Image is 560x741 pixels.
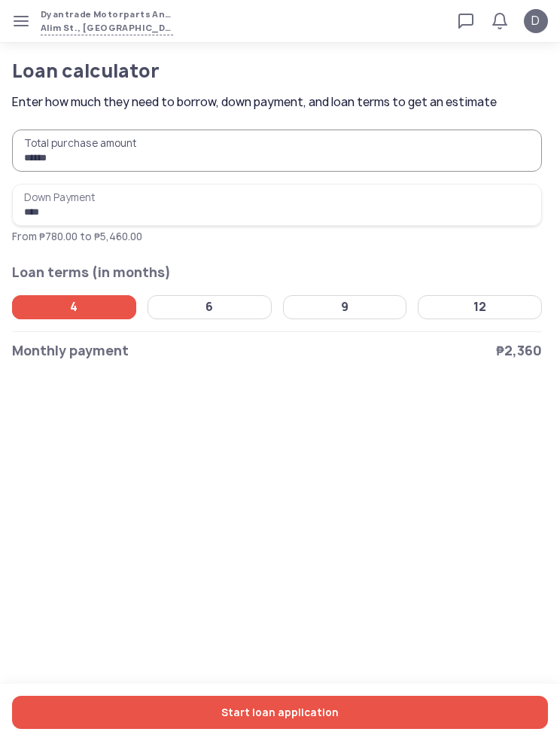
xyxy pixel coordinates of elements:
button: D [524,9,548,33]
button: Start loan application [12,696,548,729]
input: Total purchase amount [12,130,542,172]
div: 6 [205,300,213,315]
span: Start loan application [30,696,530,729]
h2: Loan terms (in months) [12,262,542,283]
span: Enter how much they need to borrow, down payment, and loan terms to get an estimate [12,93,548,111]
button: Dyantrade Motorparts And Accessories KidapawanAlim St., [GEOGRAPHIC_DATA], [GEOGRAPHIC_DATA], [GE... [41,8,173,35]
span: D [531,12,540,30]
span: ₱2,360 [496,340,542,361]
input: Down PaymentFrom ₱780.00 to ₱5,460.00 [12,184,542,226]
div: 12 [473,300,486,315]
div: 9 [341,300,348,315]
span: Dyantrade Motorparts And Accessories Kidapawan [41,8,173,21]
span: Monthly payment [12,340,129,361]
p: From ₱780.00 to ₱5,460.00 [12,229,542,244]
h1: Loan calculator [12,60,457,81]
div: 4 [70,300,78,315]
span: Alim St., [GEOGRAPHIC_DATA], [GEOGRAPHIC_DATA], [GEOGRAPHIC_DATA], [GEOGRAPHIC_DATA], PHL [41,21,173,35]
